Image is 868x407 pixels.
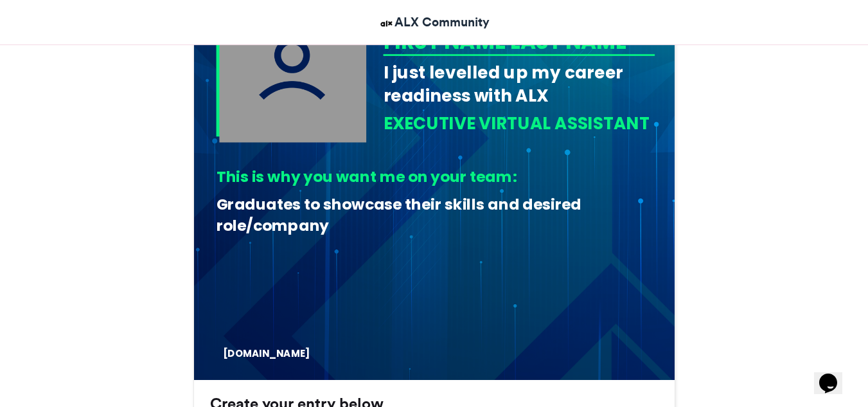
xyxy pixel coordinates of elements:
[383,112,655,136] div: Executive Virtual Assistant
[222,347,321,361] div: [DOMAIN_NAME]
[378,13,490,32] a: ALX Community
[383,60,655,107] div: I just levelled up my career readiness with ALX
[814,356,855,394] iframe: chat widget
[216,167,645,188] div: This is why you want me on your team:
[216,194,645,236] div: Graduates to showcase their skills and desired role/company
[378,15,394,32] img: ALX Community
